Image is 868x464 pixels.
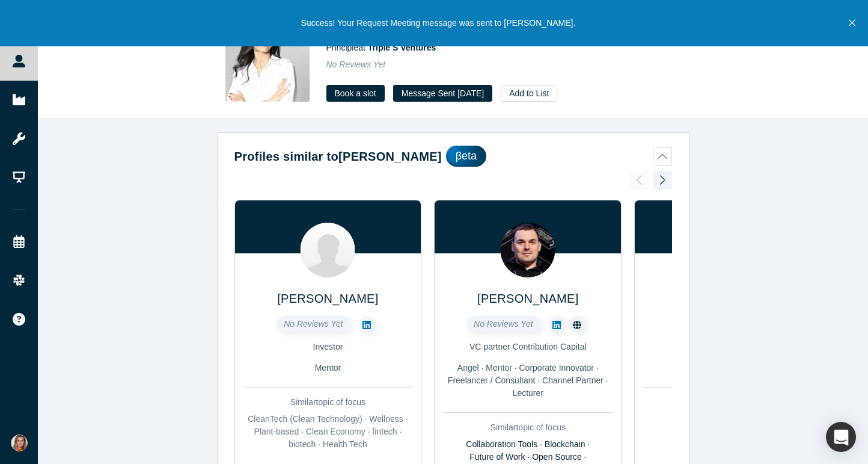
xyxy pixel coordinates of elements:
[301,17,576,29] p: Success! Your Request Meeting message was sent to [PERSON_NAME].
[277,292,378,305] a: [PERSON_NAME]
[313,342,343,351] span: Investor
[326,85,385,102] a: Book a slot
[501,223,555,277] img: Andrew Grigoriev's Profile Image
[368,43,436,52] a: Triple S Ventures
[248,414,408,449] span: CleanTech (Clean Technology) · Wellness · Plant-based · Clean Economy · fintech · biotech · Healt...
[243,362,413,374] div: Mentor
[225,17,310,102] img: Narine Davtian's Profile Image
[477,292,578,305] a: [PERSON_NAME]
[393,85,492,102] button: Message Sent [DATE]
[501,85,557,102] button: Add to List
[234,146,672,167] button: Profiles similar to[PERSON_NAME]βeta
[469,342,587,351] span: VC partner Contribution Capital
[11,435,28,451] img: Gulin Yilmaz's Account
[326,60,386,69] span: No Reviews Yet
[234,147,442,165] h2: Profiles similar to [PERSON_NAME]
[443,362,613,400] div: Angel · Mentor · Corporate Innovator · Freelancer / Consultant · Channel Partner · Lecturer
[326,43,436,52] span: Principle at
[243,396,413,409] div: Similar topic of focus
[446,146,486,167] div: βeta
[643,362,813,374] div: VC
[643,396,813,409] div: Similar topic of focus
[284,319,343,329] span: No Reviews Yet
[443,421,613,434] div: Similar topic of focus
[301,223,355,277] img: Joanna Chai's Profile Image
[474,319,533,329] span: No Reviews Yet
